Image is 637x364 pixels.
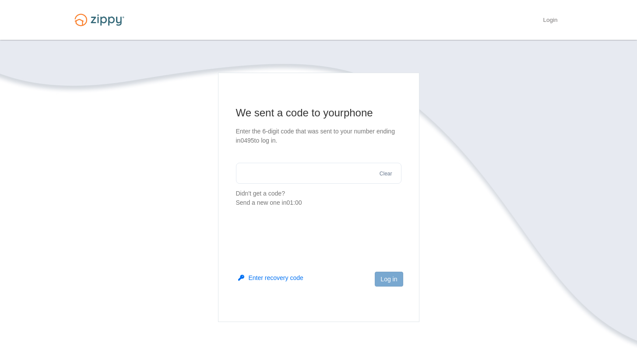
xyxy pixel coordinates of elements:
button: Enter recovery code [238,273,303,282]
button: Clear [377,170,395,178]
img: Logo [69,10,130,30]
h1: We sent a code to your phone [236,106,401,120]
p: Enter the 6-digit code that was sent to your number ending in 0495 to log in. [236,127,401,145]
a: Login [543,17,557,25]
button: Log in [375,272,403,287]
div: Send a new one in 01:00 [236,198,401,207]
p: Didn't get a code? [236,189,401,207]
